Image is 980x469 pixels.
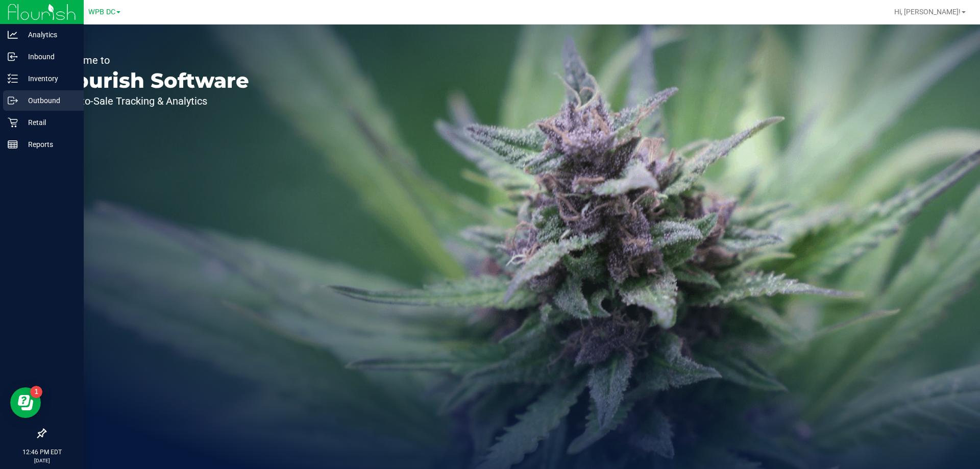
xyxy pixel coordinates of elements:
[8,30,18,40] inline-svg: Analytics
[8,95,18,106] inline-svg: Outbound
[10,387,41,418] iframe: Resource center
[88,8,115,16] span: WPB DC
[55,70,249,91] p: Flourish Software
[5,448,79,457] p: 12:46 PM EDT
[18,138,79,151] p: Reports
[30,386,42,398] iframe: Resource center unread badge
[18,29,79,41] p: Analytics
[8,139,18,150] inline-svg: Reports
[5,457,79,464] p: [DATE]
[8,73,18,84] inline-svg: Inventory
[894,8,961,16] span: Hi, [PERSON_NAME]!
[18,116,79,129] p: Retail
[18,72,79,85] p: Inventory
[8,52,18,62] inline-svg: Inbound
[18,51,79,63] p: Inbound
[8,117,18,128] inline-svg: Retail
[18,94,79,107] p: Outbound
[55,55,249,65] p: Welcome to
[55,96,249,106] p: Seed-to-Sale Tracking & Analytics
